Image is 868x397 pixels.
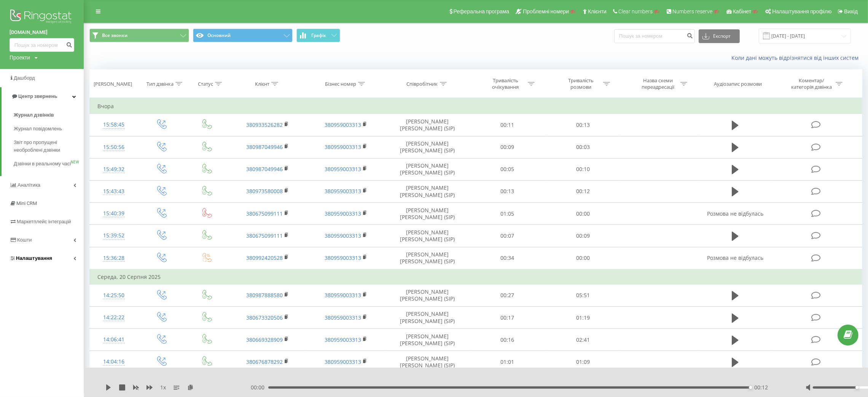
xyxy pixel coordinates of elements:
[14,108,84,122] a: Журнал дзвінків
[97,251,130,266] div: 15:36:28
[2,87,84,106] a: Центр звернень
[16,255,52,261] span: Налаштування
[296,29,340,42] button: Графік
[14,75,35,81] span: Дашборд
[246,314,283,321] a: 380673320506
[17,219,71,224] span: Маркетплейс інтеграцій
[97,162,130,177] div: 15:49:32
[102,32,127,38] span: Все звонки
[588,8,607,14] span: Клієнти
[385,307,470,329] td: [PERSON_NAME] [PERSON_NAME] (SIP)
[160,384,166,391] span: 1 x
[385,225,470,247] td: [PERSON_NAME] [PERSON_NAME] (SIP)
[485,77,526,90] div: Тривалість очікування
[325,143,361,150] a: 380959003313
[147,81,174,87] div: Тип дзвінка
[545,203,621,225] td: 00:00
[246,291,283,299] a: 380987888580
[545,158,621,180] td: 00:10
[523,8,569,14] span: Проблемні номери
[385,329,470,351] td: [PERSON_NAME] [PERSON_NAME] (SIP)
[325,358,361,365] a: 380959003313
[470,329,545,351] td: 00:16
[97,117,130,132] div: 15:58:45
[545,225,621,247] td: 00:09
[10,29,74,36] a: [DOMAIN_NAME]
[385,284,470,306] td: [PERSON_NAME] [PERSON_NAME] (SIP)
[90,99,862,114] td: Вчора
[97,206,130,221] div: 15:40:39
[844,8,858,14] span: Вихід
[97,288,130,303] div: 14:25:50
[561,77,601,90] div: Тривалість розмови
[311,33,326,38] span: Графік
[97,332,130,347] div: 14:06:41
[855,386,858,389] div: Accessibility label
[707,210,763,217] span: Розмова не відбулась
[325,336,361,343] a: 380959003313
[470,114,545,136] td: 00:11
[614,29,695,43] input: Пошук за номером
[10,8,74,27] img: Ringostat logo
[193,29,293,42] button: Основний
[90,269,862,285] td: Середа, 20 Серпня 2025
[246,121,283,128] a: 380933526282
[385,180,470,202] td: [PERSON_NAME] [PERSON_NAME] (SIP)
[545,136,621,158] td: 00:03
[545,307,621,329] td: 01:19
[97,184,130,199] div: 15:43:43
[699,29,740,43] button: Експорт
[246,254,283,261] a: 380992420528
[470,307,545,329] td: 00:17
[325,291,361,299] a: 380959003313
[545,351,621,373] td: 01:09
[325,165,361,173] a: 380959003313
[14,125,62,133] span: Журнал повідомлень
[14,157,84,171] a: Дзвінки в реальному часіNEW
[246,210,283,217] a: 380675099111
[545,284,621,306] td: 05:51
[17,237,32,243] span: Кошти
[14,139,80,154] span: Звіт про пропущені необроблені дзвінки
[470,180,545,202] td: 00:13
[789,77,834,90] div: Коментар/категорія дзвінка
[97,354,130,369] div: 14:04:16
[545,114,621,136] td: 00:13
[16,200,37,206] span: Mini CRM
[14,160,71,168] span: Дзвінки в реальному часі
[89,29,189,42] button: Все звонки
[545,329,621,351] td: 02:41
[325,314,361,321] a: 380959003313
[385,247,470,269] td: [PERSON_NAME] [PERSON_NAME] (SIP)
[733,8,752,14] span: Кабінет
[325,187,361,195] a: 380959003313
[14,122,84,136] a: Журнал повідомлень
[772,8,831,14] span: Налаштування профілю
[454,8,510,14] span: Реферальна програма
[97,310,130,325] div: 14:22:22
[14,136,84,157] a: Звіт про пропущені необроблені дзвінки
[545,180,621,202] td: 00:12
[246,187,283,195] a: 380973580008
[672,8,712,14] span: Numbers reserve
[325,254,361,261] a: 380959003313
[385,114,470,136] td: [PERSON_NAME] [PERSON_NAME] (SIP)
[14,111,54,119] span: Журнал дзвінків
[545,247,621,269] td: 00:00
[470,247,545,269] td: 00:34
[749,386,752,389] div: Accessibility label
[246,165,283,173] a: 380987049946
[385,203,470,225] td: [PERSON_NAME] [PERSON_NAME] (SIP)
[470,158,545,180] td: 00:05
[325,81,356,87] div: Бізнес номер
[94,81,132,87] div: [PERSON_NAME]
[251,384,268,391] span: 00:00
[731,54,862,61] a: Коли дані можуть відрізнятися вiд інших систем
[618,8,653,14] span: Clear numbers
[246,336,283,343] a: 380669328909
[754,384,768,391] span: 00:12
[18,182,40,188] span: Аналiтика
[385,351,470,373] td: [PERSON_NAME] [PERSON_NAME] (SIP)
[325,210,361,217] a: 380959003313
[470,225,545,247] td: 00:07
